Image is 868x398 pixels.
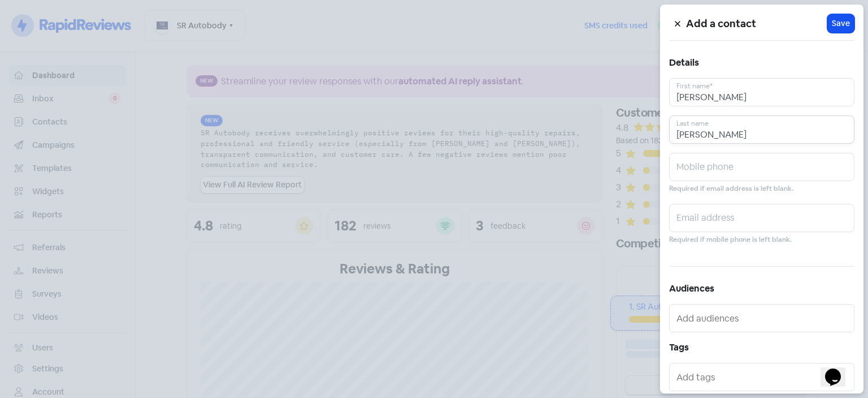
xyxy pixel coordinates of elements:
iframe: chat widget [821,353,857,387]
h5: Tags [669,339,854,356]
span: Save [832,18,850,29]
h5: Audiences [669,280,854,297]
input: Add audiences [676,309,849,327]
input: Last name [669,115,854,144]
h5: Details [669,54,854,71]
input: Add tags [676,368,849,386]
h5: Add a contact [686,15,827,32]
small: Required if email address is left blank. [669,183,793,194]
button: Save [827,14,854,33]
input: Mobile phone [669,153,854,181]
input: Email address [669,204,854,232]
small: Required if mobile phone is left blank. [669,234,792,245]
input: First name [669,78,854,106]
